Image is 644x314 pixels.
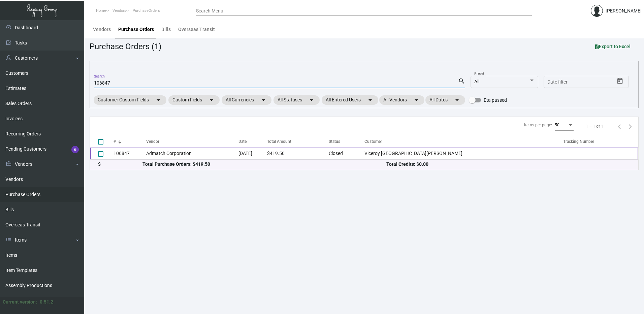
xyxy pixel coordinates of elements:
mat-chip: Custom Fields [168,95,220,105]
td: Closed [329,148,364,159]
span: Home [96,8,106,13]
div: Purchase Orders [118,26,154,33]
mat-select: Items per page: [555,123,574,128]
span: PurchaseOrders [133,8,160,13]
div: Current version: [3,299,37,306]
mat-icon: arrow_drop_down [453,96,461,104]
div: Tracking Number [563,138,638,145]
div: Vendor [146,138,159,145]
div: Status [329,138,364,145]
div: # [114,138,116,145]
div: Customer [364,138,382,145]
div: Date [238,138,247,145]
input: End date [574,80,606,85]
mat-icon: arrow_drop_down [366,96,374,104]
mat-chip: All Currencies [222,95,271,105]
div: [PERSON_NAME] [606,7,642,14]
div: Tracking Number [563,138,594,145]
div: Total Amount [267,138,329,145]
div: 1 – 1 of 1 [586,123,603,129]
div: Vendors [93,26,111,33]
div: 0.51.2 [40,299,53,306]
td: $419.50 [267,148,329,159]
div: Total Purchase Orders: $419.50 [142,161,386,168]
mat-chip: All Statuses [273,95,320,105]
div: Total Credits: $0.00 [386,161,630,168]
button: Export to Excel [590,40,636,53]
div: Purchase Orders (1) [90,40,161,53]
button: Open calendar [615,76,625,87]
div: Items per page: [524,122,552,128]
div: $ [98,161,142,168]
div: Status [329,138,340,145]
td: Viceroy [GEOGRAPHIC_DATA][PERSON_NAME] [364,148,563,159]
span: All [474,79,479,84]
div: Bills [161,26,171,33]
td: Admatch Corporation [146,148,238,159]
td: 106847 [114,148,146,159]
mat-chip: All Vendors [379,95,424,105]
div: Overseas Transit [178,26,215,33]
div: Vendor [146,138,238,145]
mat-icon: arrow_drop_down [412,96,420,104]
button: Previous page [614,121,625,132]
span: Export to Excel [595,44,631,49]
div: # [114,138,146,145]
input: Start date [547,80,568,85]
td: [DATE] [238,148,267,159]
div: Total Amount [267,138,291,145]
div: Customer [364,138,563,145]
mat-icon: arrow_drop_down [207,96,216,104]
mat-icon: arrow_drop_down [308,96,316,104]
span: Eta passed [484,96,507,104]
mat-chip: All Dates [425,95,465,105]
span: Vendors [112,8,126,13]
img: admin@bootstrapmaster.com [591,5,603,17]
mat-icon: arrow_drop_down [259,96,267,104]
mat-chip: All Entered Users [322,95,378,105]
button: Next page [625,121,636,132]
mat-chip: Customer Custom Fields [94,95,166,105]
div: Date [238,138,267,145]
span: 50 [555,123,559,127]
mat-icon: search [458,77,465,85]
mat-icon: arrow_drop_down [154,96,162,104]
